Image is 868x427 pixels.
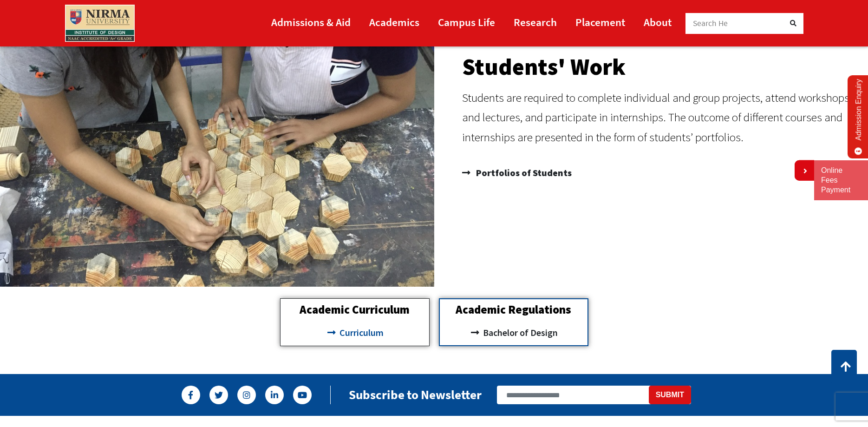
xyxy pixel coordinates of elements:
[444,304,583,315] h2: Academic Regulations
[649,386,691,404] button: Submit
[337,325,384,341] span: Curriculum
[481,325,558,341] span: Bachelor of Design
[444,325,583,341] a: Bachelor of Design
[462,88,859,147] p: Students are required to complete individual and group projects, attend workshops and lectures, a...
[693,18,728,28] span: Search He
[575,12,625,33] a: Placement
[821,166,861,195] a: Online Fees Payment
[514,12,557,33] a: Research
[65,5,135,42] img: main_logo
[462,55,859,79] h2: Students' Work
[369,12,419,33] a: Academics
[644,12,672,33] a: About
[285,304,424,315] h2: Academic Curriculum
[285,325,424,341] a: Curriculum
[438,12,495,33] a: Campus Life
[349,387,482,402] h2: Subscribe to Newsletter
[271,12,351,33] a: Admissions & Aid
[462,164,859,182] a: Portfolios of Students
[474,164,572,182] span: Portfolios of Students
